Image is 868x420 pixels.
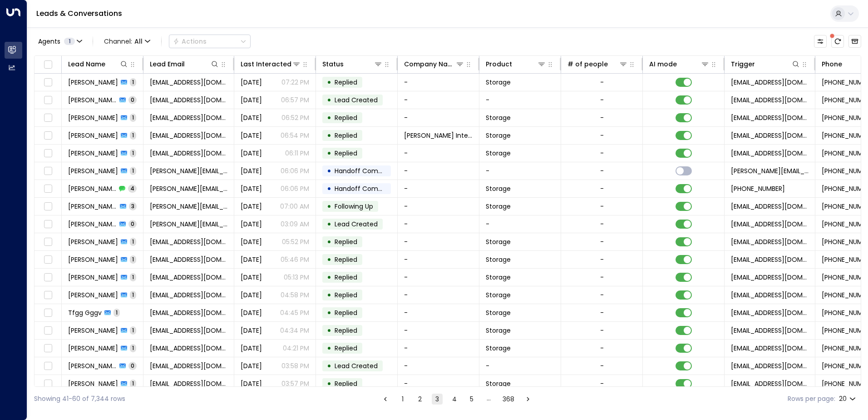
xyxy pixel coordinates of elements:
[327,163,331,179] div: •
[113,309,120,316] span: 1
[128,185,137,192] span: 4
[129,202,137,210] span: 3
[42,165,54,177] span: Toggle select row
[398,180,479,197] td: -
[486,290,511,300] span: Storage
[68,237,118,246] span: Mark Fear
[241,149,262,158] span: Yesterday
[100,35,154,48] button: Channel:All
[335,255,357,264] span: Replied
[479,357,561,375] td: -
[34,35,85,48] button: Agents1
[280,326,309,335] p: 04:34 PM
[600,255,604,264] div: -
[128,220,137,228] span: 0
[335,149,357,158] span: Replied
[731,202,809,211] span: leads@space-station.co.uk
[130,238,136,245] span: 1
[398,215,479,233] td: -
[68,202,117,211] span: Olivia Anang
[486,255,511,264] span: Storage
[600,78,604,87] div: -
[327,376,331,391] div: •
[130,291,136,299] span: 1
[42,307,54,319] span: Toggle select row
[486,379,511,388] span: Storage
[398,91,479,109] td: -
[42,201,54,212] span: Toggle select row
[150,290,227,300] span: alimassah@msn.com
[335,273,357,282] span: Replied
[130,326,136,334] span: 1
[42,378,54,390] span: Toggle select row
[335,131,357,140] span: Replied
[42,77,54,88] span: Toggle select row
[600,308,604,317] div: -
[380,394,391,405] button: Go to previous page
[335,379,357,388] span: Replied
[150,220,227,229] span: Olivia.anang@googlemail.com
[466,394,477,405] button: Go to page 5
[731,361,809,370] span: leads@space-station.co.uk
[42,95,54,106] span: Toggle select row
[241,202,262,211] span: Aug 08, 2025
[281,361,309,370] p: 03:58 PM
[38,38,60,45] span: Agents
[64,38,75,45] span: 1
[600,184,604,193] div: -
[398,109,479,126] td: -
[600,344,604,353] div: -
[150,113,227,122] span: Alliyahyk@gmail.com
[649,59,677,70] div: AI mode
[68,59,128,70] div: Lead Name
[150,344,227,353] span: benzida18@icloud.com
[839,392,858,405] div: 20
[335,184,399,193] span: Handoff Completed
[42,236,54,248] span: Toggle select row
[281,166,309,175] p: 06:06 PM
[68,220,117,229] span: Olivia Anang
[130,114,136,121] span: 1
[600,361,604,370] div: -
[130,344,136,352] span: 1
[600,290,604,300] div: -
[600,113,604,122] div: -
[285,149,309,158] p: 06:11 PM
[398,357,479,375] td: -
[398,269,479,286] td: -
[398,251,479,268] td: -
[398,233,479,250] td: -
[281,113,309,122] p: 06:52 PM
[486,59,546,70] div: Product
[36,8,122,19] a: Leads & Conversations
[42,272,54,283] span: Toggle select row
[68,184,116,193] span: Olivia Anang
[241,78,262,87] span: Yesterday
[281,379,309,388] p: 03:57 PM
[327,75,331,90] div: •
[241,273,262,282] span: Yesterday
[335,237,357,246] span: Replied
[335,361,378,370] span: Lead Created
[130,131,136,139] span: 1
[397,394,408,405] button: Go to page 1
[404,59,455,70] div: Company Name
[731,95,809,105] span: leads@space-station.co.uk
[414,394,425,405] button: Go to page 2
[281,78,309,87] p: 07:22 PM
[241,290,262,300] span: Yesterday
[322,59,383,70] div: Status
[327,340,331,356] div: •
[241,308,262,317] span: Yesterday
[241,361,262,370] span: Yesterday
[731,59,800,70] div: Trigger
[150,273,227,282] span: andreyby13@gmail.com
[432,394,443,405] button: page 3
[731,78,809,87] span: leads@space-station.co.uk
[567,59,628,70] div: # of people
[241,113,262,122] span: Yesterday
[327,145,331,161] div: •
[814,35,827,48] button: Customize
[600,166,604,175] div: -
[284,273,309,282] p: 05:13 PM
